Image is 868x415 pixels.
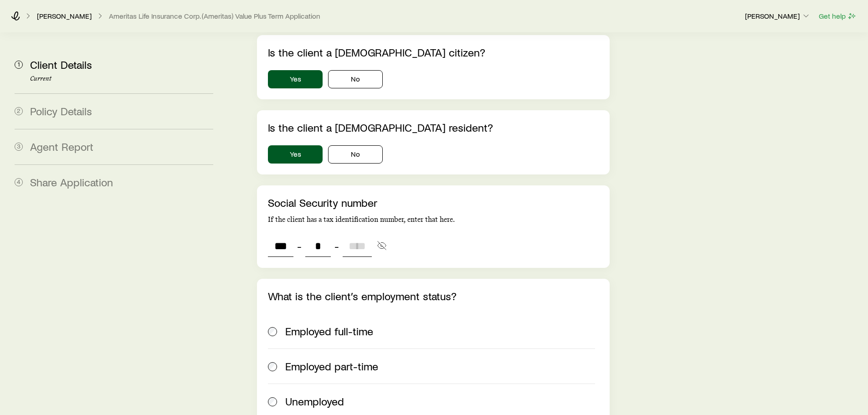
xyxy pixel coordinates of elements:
span: Client Details [30,58,92,71]
span: 3 [15,143,23,151]
button: No [328,70,383,88]
label: Is the client a [DEMOGRAPHIC_DATA] resident? [268,121,493,134]
p: [PERSON_NAME] [745,11,811,20]
input: Employed full-time [268,327,277,336]
span: 1 [15,61,23,69]
p: If the client has a tax identification number, enter that here. [268,215,598,224]
span: 2 [15,107,23,115]
a: [PERSON_NAME] [36,12,92,20]
button: Get help [818,11,857,21]
span: Unemployed [285,395,344,408]
input: Unemployed [268,397,277,406]
button: Yes [268,145,323,164]
p: Current [30,75,213,82]
button: Yes [268,70,323,88]
button: Ameritas Life Insurance Corp. (Ameritas) Value Plus Term Application [108,12,321,20]
span: Employed part-time [285,360,378,373]
span: Policy Details [30,104,92,118]
span: 4 [15,178,23,186]
span: Share Application [30,175,113,189]
div: residence.isUsResident [268,145,598,164]
input: Employed part-time [268,362,277,371]
span: - [334,240,339,252]
label: What is the client’s employment status? [268,289,457,302]
span: Employed full-time [285,325,373,338]
button: No [328,145,383,164]
span: Agent Report [30,140,93,153]
span: - [297,240,302,252]
label: Is the client a [DEMOGRAPHIC_DATA] citizen? [268,46,485,59]
div: citizenship.isUsCitizen [268,70,598,88]
button: [PERSON_NAME] [745,11,811,22]
label: Social Security number [268,196,377,209]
